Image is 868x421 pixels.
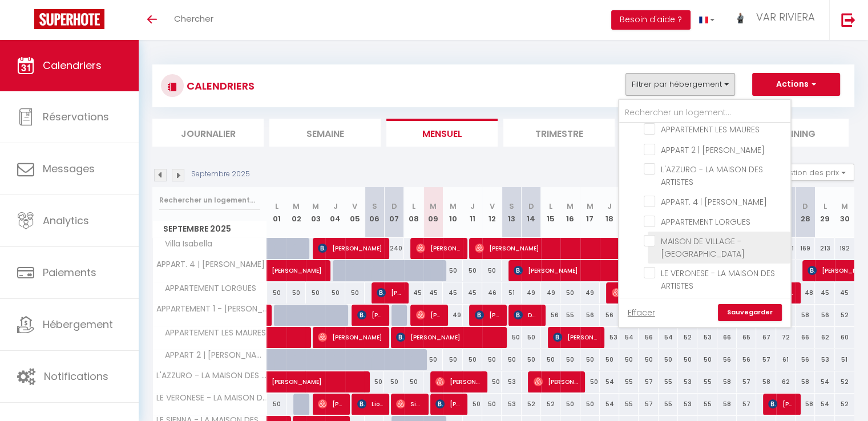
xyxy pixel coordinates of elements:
[267,371,286,393] a: [PERSON_NAME]
[449,201,456,212] abbr: M
[619,103,790,123] input: Rechercher un logement...
[756,327,776,348] div: 67
[560,282,580,303] div: 50
[475,237,636,259] span: [PERSON_NAME]
[661,164,763,188] span: L'AZZURO - LA MAISON DES ARTISTES
[600,187,619,238] th: 18
[482,260,502,281] div: 50
[611,10,691,30] button: Besoin d'aide ?
[522,282,541,303] div: 49
[815,282,834,303] div: 45
[184,73,255,99] h3: CALENDRIERS
[769,164,854,181] button: Gestion des prix
[155,238,215,250] span: Villa Isabella
[678,394,697,415] div: 53
[443,187,462,238] th: 10
[174,13,213,25] span: Chercher
[580,282,600,303] div: 49
[541,349,560,370] div: 50
[619,327,639,348] div: 54
[490,201,495,212] abbr: V
[159,190,260,211] input: Rechercher un logement...
[325,187,345,238] th: 04
[661,196,767,208] span: APPART. 4 | [PERSON_NAME]
[43,265,96,280] span: Paiements
[384,238,403,259] div: 240
[404,282,423,303] div: 45
[482,187,502,238] th: 12
[776,371,796,392] div: 62
[580,349,600,370] div: 50
[153,221,267,237] span: Septembre 2025
[639,371,658,392] div: 57
[423,187,443,238] th: 09
[9,5,43,39] button: Ouvrir le widget de chat LiveChat
[522,349,541,370] div: 50
[267,394,286,415] div: 50
[391,201,397,212] abbr: D
[796,187,815,238] th: 28
[318,393,344,415] span: [PERSON_NAME]
[502,187,521,238] th: 13
[815,187,834,238] th: 29
[802,201,808,212] abbr: D
[756,10,815,24] span: VAR RIVIERA
[357,304,383,326] span: [PERSON_NAME]
[155,282,259,295] span: APPARTEMENT LORGUES
[718,304,782,321] a: Sauvegarder
[796,349,815,370] div: 56
[560,305,580,326] div: 55
[514,260,617,281] span: [PERSON_NAME]
[823,201,826,212] abbr: L
[659,349,678,370] div: 50
[34,9,104,29] img: Super Booking
[541,394,560,415] div: 52
[835,327,854,348] div: 60
[430,201,437,212] abbr: M
[600,327,619,348] div: 53
[737,394,756,415] div: 57
[659,371,678,392] div: 55
[357,393,383,415] span: Liouba DRIES
[678,327,697,348] div: 52
[43,58,102,72] span: Calendriers
[318,326,382,348] span: [PERSON_NAME]
[306,282,325,303] div: 50
[463,260,482,281] div: 50
[835,305,854,326] div: 52
[312,201,319,212] abbr: M
[155,260,265,269] span: APPART. 4 | [PERSON_NAME]
[43,161,95,176] span: Messages
[768,393,794,415] span: [PERSON_NAME]
[416,304,442,326] span: [PERSON_NAME]
[796,305,815,326] div: 58
[659,327,678,348] div: 54
[661,236,745,260] span: MAISON DE VILLAGE - [GEOGRAPHIC_DATA]
[697,349,717,370] div: 50
[272,365,403,387] span: [PERSON_NAME]
[155,371,269,380] span: L'AZZURO - LA MAISON DES ARTISTES
[352,201,357,212] abbr: V
[44,369,108,383] span: Notifications
[443,282,462,303] div: 45
[628,306,655,319] a: Effacer
[345,282,365,303] div: 50
[404,187,423,238] th: 08
[756,371,776,392] div: 58
[528,201,534,212] abbr: D
[386,119,498,147] li: Mensuel
[697,394,717,415] div: 55
[522,187,541,238] th: 14
[796,327,815,348] div: 66
[737,119,849,147] li: Planning
[619,394,639,415] div: 55
[423,349,443,370] div: 50
[580,394,600,415] div: 50
[835,187,854,238] th: 30
[600,371,619,392] div: 54
[318,237,382,259] span: [PERSON_NAME]
[619,349,639,370] div: 50
[600,349,619,370] div: 50
[580,187,600,238] th: 17
[661,144,765,156] span: APPART 2 | [PERSON_NAME]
